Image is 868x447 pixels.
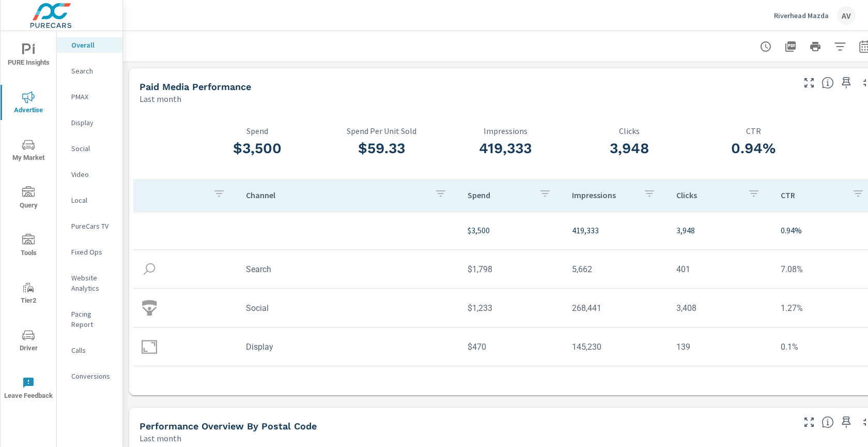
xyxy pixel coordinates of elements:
span: Save this to your personalized report [838,74,855,91]
button: Print Report [805,36,826,57]
p: Overall [71,40,114,50]
td: 3,408 [668,295,772,321]
p: Clicks [567,126,691,136]
div: Website Analytics [57,270,122,296]
img: icon-social.svg [142,300,157,316]
div: Video [57,167,122,182]
h3: 419,333 [443,140,567,157]
button: "Export Report to PDF" [780,36,801,57]
div: Overall [57,37,122,53]
td: Social [238,295,459,321]
p: Social [71,143,114,154]
div: Search [57,63,122,79]
p: Clicks [676,190,739,200]
p: Conversions [71,371,114,381]
p: Calls [71,345,114,355]
td: 5,662 [564,256,668,282]
p: Pacing Report [71,309,114,330]
td: Search [238,256,459,282]
span: Tools [4,234,53,259]
td: 139 [668,334,772,360]
p: Channel [246,190,426,200]
h3: $59.33 [319,140,443,157]
span: Save this to your personalized report [838,414,855,430]
td: 268,441 [564,295,668,321]
p: Website Analytics [71,273,114,293]
p: Riverhead Mazda [774,11,829,20]
span: Query [4,186,53,212]
td: 401 [668,256,772,282]
div: Fixed Ops [57,244,122,260]
p: 3,948 [676,224,764,236]
p: Impressions [443,126,567,136]
div: PureCars TV [57,218,122,234]
p: Local [71,195,114,205]
div: Social [57,141,122,156]
td: $1,798 [459,256,564,282]
p: Video [71,169,114,180]
td: Display [238,334,459,360]
span: Leave Feedback [4,377,53,402]
p: $3,500 [468,224,555,236]
div: PMAX [57,89,122,105]
button: Apply Filters [830,36,850,57]
p: PureCars TV [71,221,114,231]
p: Spend Per Unit Sold [319,126,443,136]
h3: $3,500 [195,140,319,157]
span: Understand performance metrics over the selected time range. [822,77,834,89]
p: Fixed Ops [71,247,114,257]
div: Conversions [57,368,122,384]
h3: 0.94% [691,140,815,157]
p: CTR [781,190,844,200]
td: $1,233 [459,295,564,321]
div: Calls [57,342,122,358]
p: PMAX [71,92,114,102]
div: AV [837,6,856,25]
h3: 3,948 [567,140,691,157]
p: Display [71,117,114,128]
span: My Market [4,139,53,164]
p: Spend [468,190,531,200]
p: Spend [195,126,319,136]
p: Impressions [572,190,635,200]
span: PURE Insights [4,43,53,69]
div: Pacing Report [57,306,122,332]
p: CTR [691,126,815,136]
h5: Performance Overview By Postal Code [139,421,317,431]
div: Display [57,115,122,130]
p: Search [71,66,114,76]
td: 145,230 [564,334,668,360]
td: $470 [459,334,564,360]
div: nav menu [1,31,56,412]
img: icon-search.svg [142,261,157,277]
p: Last month [139,432,181,444]
img: icon-display.svg [142,339,157,354]
span: Tier2 [4,281,53,307]
span: Driver [4,329,53,354]
span: Advertise [4,91,53,116]
button: Make Fullscreen [801,414,817,430]
button: Make Fullscreen [801,74,817,91]
p: Last month [139,93,181,105]
div: Local [57,192,122,208]
span: Understand performance data by postal code. Individual postal codes can be selected and expanded ... [822,416,834,428]
p: 419,333 [572,224,660,236]
h5: Paid Media Performance [139,81,251,92]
